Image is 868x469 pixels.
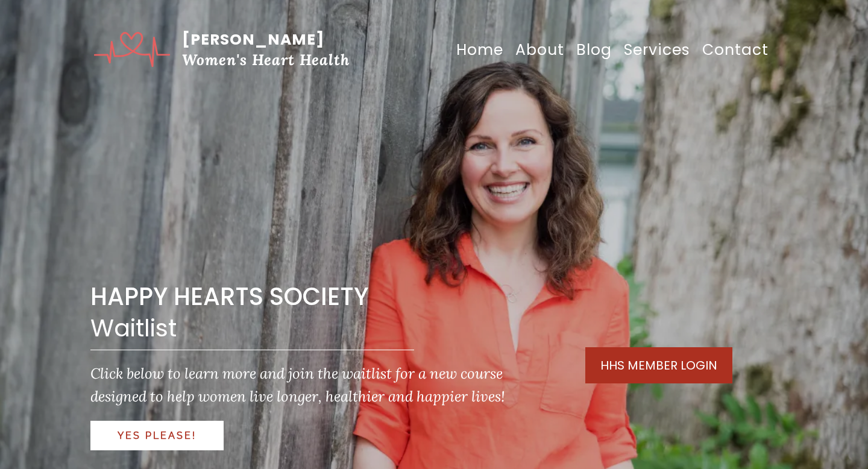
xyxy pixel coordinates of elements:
[585,347,732,383] a: HHS MEMBER LOGIN
[450,32,509,69] a: Home
[509,32,570,69] a: About
[182,50,350,69] span: Women's Heart Health
[182,29,324,50] strong: [PERSON_NAME]
[90,312,522,344] p: Waitlist
[90,281,522,312] h2: HAPPY HEARTS SOCIETY
[118,430,197,441] span: YES PLEASE!
[618,32,696,69] a: Services
[570,32,618,69] a: Blog
[93,27,171,73] img: Brand Logo
[90,421,224,450] a: YES PLEASE!
[696,32,775,69] a: Contact
[600,356,717,374] span: HHS MEMBER LOGIN
[90,364,505,406] em: Click below to learn more and join the waitlist for a new course designed to help women live long...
